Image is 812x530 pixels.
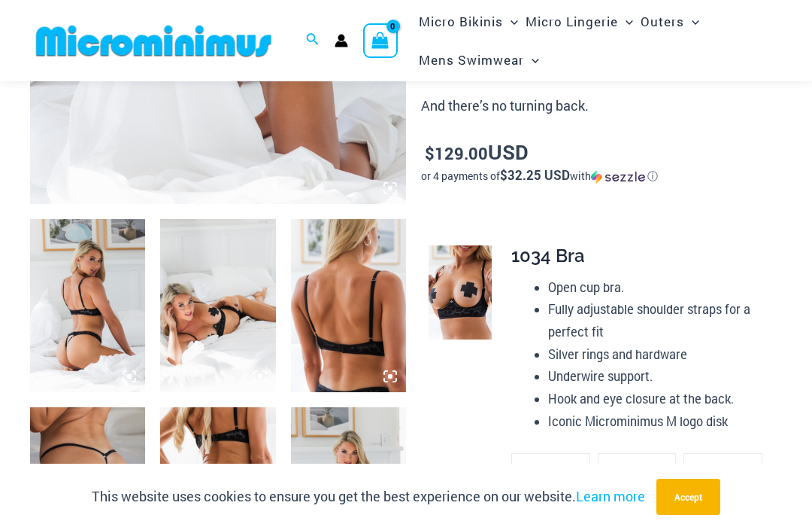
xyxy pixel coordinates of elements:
[618,2,633,41] span: Menu Toggle
[419,41,524,79] span: Mens Swimwear
[524,41,539,79] span: Menu Toggle
[500,166,570,184] span: $32.25 USD
[92,486,645,508] p: This website uses cookies to ensure you get the best experience on our website.
[656,479,720,515] button: Accept
[421,141,782,165] p: USD
[598,453,677,483] li: small
[425,142,488,164] bdi: 129.00
[429,245,492,340] img: Nights Fall Silver Leopard 1036 Bra
[503,2,518,41] span: Menu Toggle
[637,2,703,41] a: OutersMenu ToggleMenu Toggle
[591,170,645,184] img: Sezzle
[415,41,543,79] a: Mens SwimwearMenu ToggleMenu Toggle
[335,34,348,47] a: Account icon link
[576,487,645,505] a: Learn more
[526,2,618,41] span: Micro Lingerie
[421,169,782,184] div: or 4 payments of with
[683,453,762,483] li: medium
[511,453,590,483] li: x-small
[30,24,277,58] img: MM SHOP LOGO FLAT
[684,2,699,41] span: Menu Toggle
[548,388,770,410] li: Hook and eye closure at the back.
[522,2,637,41] a: Micro LingerieMenu ToggleMenu Toggle
[548,410,770,433] li: Iconic Microminimus M logo disk
[291,219,406,392] img: Nights Fall Silver Leopard 1036 Bra
[548,298,770,343] li: Fully adjustable shoulder straps for a perfect fit
[306,31,320,50] a: Search icon link
[421,169,782,184] div: or 4 payments of$32.25 USDwithSezzle Click to learn more about Sezzle
[641,2,684,41] span: Outers
[511,245,585,267] span: 1034 Bra
[548,276,770,299] li: Open cup bra.
[415,2,522,41] a: Micro BikinisMenu ToggleMenu Toggle
[707,463,739,475] span: medium
[425,142,435,164] span: $
[419,2,503,41] span: Micro Bikinis
[626,463,647,475] span: small
[160,219,275,392] img: Nights Fall Silver Leopard 1036 Bra 6046 Thong
[536,463,565,475] span: x-small
[548,343,770,366] li: Silver rings and hardware
[363,23,398,58] a: View Shopping Cart, empty
[548,365,770,388] li: Underwire support.
[30,219,145,392] img: Nights Fall Silver Leopard 1036 Bra 6046 Thong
